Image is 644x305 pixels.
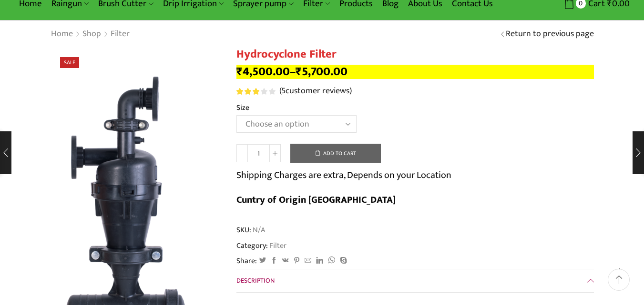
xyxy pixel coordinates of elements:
span: 5 [236,88,277,95]
a: Description [236,269,594,292]
span: ₹ [236,62,243,81]
span: ₹ [296,62,302,81]
span: Share: [236,256,257,266]
span: Category: [236,240,286,251]
nav: Breadcrumb [51,28,130,40]
h1: Hydrocyclone Filter [236,48,594,61]
label: Size [236,102,249,113]
a: Filter [110,28,130,40]
input: Product quantity [248,144,269,162]
span: 5 [281,84,286,98]
span: Rated out of 5 based on customer ratings [236,88,261,95]
span: Sale [60,57,79,68]
p: – [236,65,594,79]
a: Filter [268,239,286,252]
a: Return to previous page [506,28,594,40]
p: Shipping Charges are extra, Depends on your Location [236,167,451,183]
a: Home [51,28,73,40]
a: (5customer reviews) [279,85,352,98]
span: Description [236,275,275,286]
bdi: 4,500.00 [236,62,290,81]
button: Add to cart [290,144,381,163]
span: SKU: [236,225,594,236]
a: Shop [82,28,102,40]
span: N/A [251,225,265,236]
div: Rated 3.20 out of 5 [236,88,275,95]
b: Cuntry of Origin [GEOGRAPHIC_DATA] [236,192,396,208]
bdi: 5,700.00 [296,62,348,81]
